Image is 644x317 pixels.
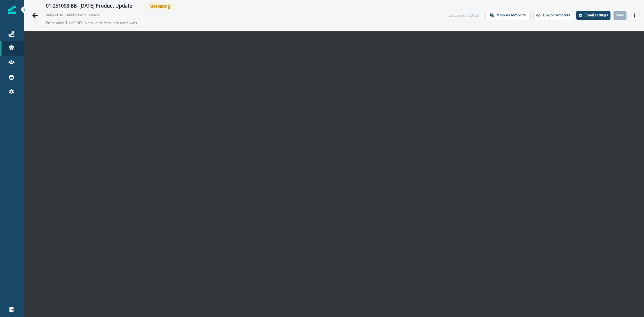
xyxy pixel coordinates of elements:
p: Email settings [585,13,608,17]
button: Actions [630,11,639,20]
p: Link parameters [543,13,570,17]
p: Save [616,13,624,17]
p: Preheader: Turn PDFs, plans, and ideas into team wins. [46,18,197,28]
button: Link parameters [533,11,573,20]
button: Mark as template [485,11,530,20]
div: 01-251008-BB- [DATE] Product Update [46,3,132,10]
p: Subject: Mural Product Updates [46,10,106,18]
button: Go back [29,9,41,21]
p: Mark as template [496,13,526,17]
img: Inflection [8,5,16,14]
span: Marketing [145,2,175,10]
button: Save [614,11,626,20]
button: Settings [576,11,610,20]
div: Last saved [DATE] [449,13,479,18]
